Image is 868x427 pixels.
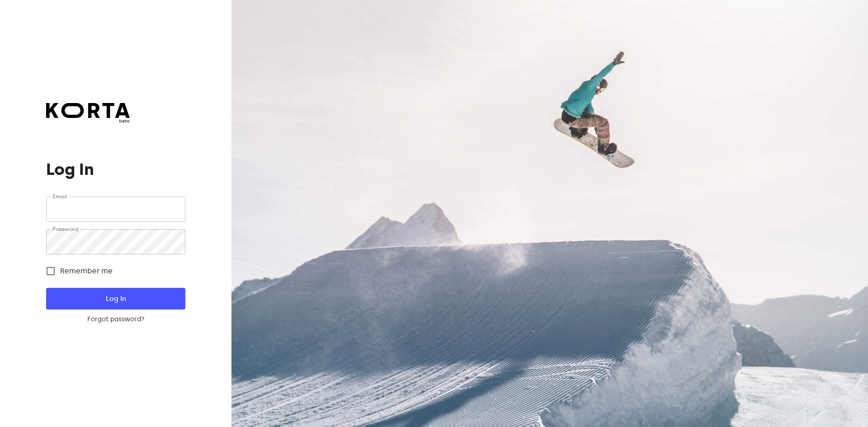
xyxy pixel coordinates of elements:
span: beta [46,118,130,124]
img: Korta [46,103,130,118]
button: Log In [46,288,185,310]
h1: Log In [46,160,185,178]
span: Remember me [60,266,113,277]
span: Log In [61,293,170,305]
a: beta [46,103,130,124]
a: Forgot password? [46,315,185,324]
